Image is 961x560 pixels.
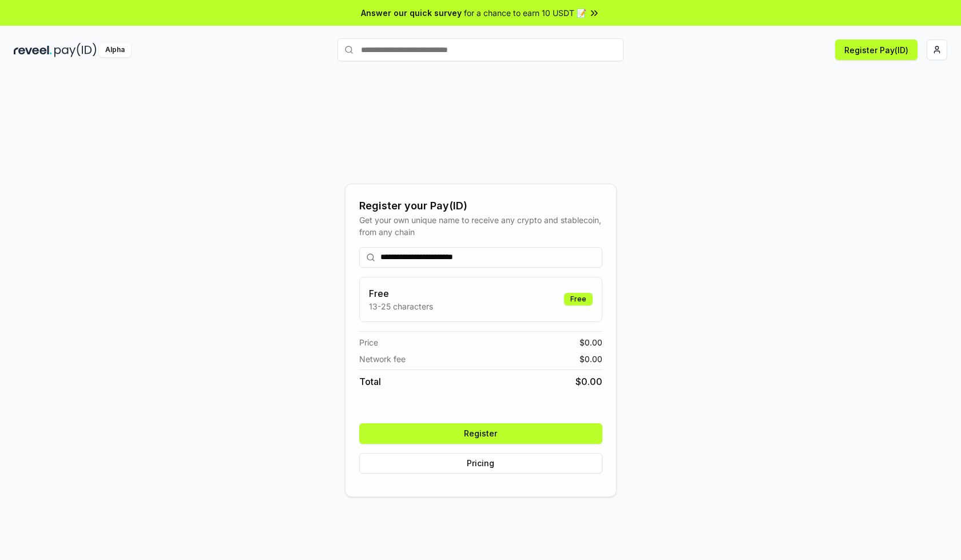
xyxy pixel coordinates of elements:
button: Register Pay(ID) [835,39,918,60]
span: for a chance to earn 10 USDT 📝 [464,7,586,19]
div: Free [564,293,593,305]
h3: Free [369,287,433,300]
button: Register [359,423,602,444]
span: Price [359,336,378,348]
span: Total [359,375,381,388]
img: reveel_dark [14,43,52,57]
span: Answer our quick survey [361,7,462,19]
span: $ 0.00 [579,353,602,365]
span: Network fee [359,353,406,365]
span: $ 0.00 [579,336,602,348]
button: Pricing [359,453,602,474]
p: 13-25 characters [369,300,433,312]
div: Alpha [99,43,131,57]
div: Register your Pay(ID) [359,198,602,214]
span: $ 0.00 [575,375,602,388]
div: Get your own unique name to receive any crypto and stablecoin, from any chain [359,214,602,238]
img: pay_id [54,43,97,57]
